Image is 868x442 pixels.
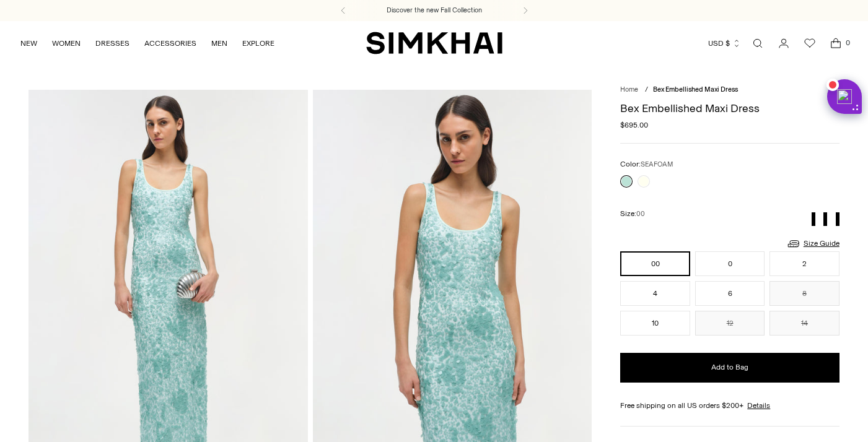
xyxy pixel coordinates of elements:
[769,251,840,276] button: 2
[771,31,796,56] a: Go to the account page
[695,281,765,306] button: 6
[242,30,274,57] a: EXPLORE
[769,281,840,306] button: 8
[695,251,765,276] button: 0
[620,103,839,114] h1: Bex Embellished Maxi Dress
[620,400,839,411] div: Free shipping on all US orders $200+
[823,31,848,56] a: Open cart modal
[620,85,638,93] a: Home
[620,85,839,95] nav: breadcrumbs
[747,400,770,411] a: Details
[620,251,690,276] button: 00
[641,160,673,168] span: SEAFOAM
[645,85,648,95] div: /
[745,31,770,56] a: Open search modal
[695,311,765,336] button: 12
[769,311,840,336] button: 14
[842,37,853,48] span: 0
[620,311,690,336] button: 10
[708,30,741,57] button: USD $
[636,210,645,218] span: 00
[786,236,840,251] a: Size Guide
[620,158,673,170] label: Color:
[620,353,839,383] button: Add to Bag
[620,119,648,131] span: $695.00
[653,85,738,93] span: Bex Embellished Maxi Dress
[620,281,690,306] button: 4
[711,362,748,373] span: Add to Bag
[797,31,822,56] a: Wishlist
[211,30,227,57] a: MEN
[387,6,482,15] a: Discover the new Fall Collection
[366,31,502,55] a: SIMKHAI
[620,208,645,220] label: Size:
[95,30,129,57] a: DRESSES
[52,30,81,57] a: WOMEN
[20,30,37,57] a: NEW
[144,30,196,57] a: ACCESSORIES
